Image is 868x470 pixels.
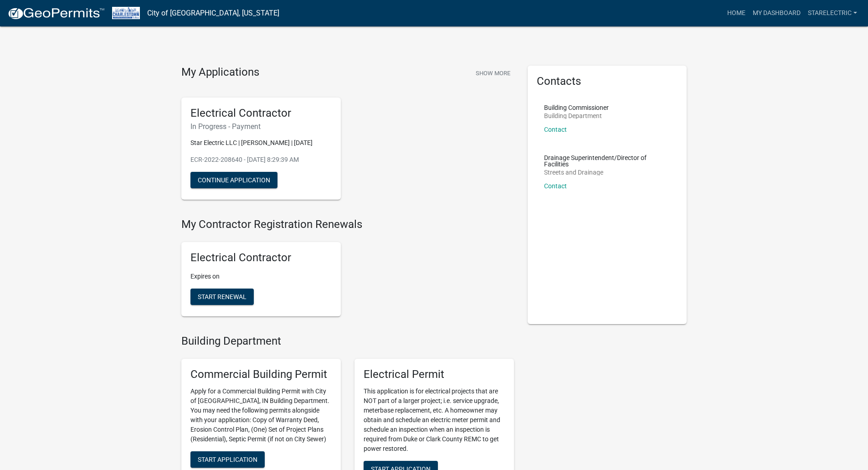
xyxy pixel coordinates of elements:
[181,66,259,79] h4: My Applications
[804,5,861,22] a: StarElectric
[190,172,277,188] button: Continue Application
[544,169,671,176] p: Streets and Drainage
[181,218,514,231] h4: My Contractor Registration Renewals
[190,451,265,468] button: Start Application
[190,251,332,264] h5: Electrical Contractor
[190,155,332,165] p: ECR-2022-208640 - [DATE] 8:29:39 AM
[364,368,505,381] h5: Electrical Permit
[181,335,514,348] h4: Building Department
[198,293,247,300] span: Start Renewal
[544,104,609,111] p: Building Commissioner
[749,5,804,22] a: My Dashboard
[190,122,332,131] h6: In Progress - Payment
[190,289,254,305] button: Start Renewal
[147,5,279,21] a: City of [GEOGRAPHIC_DATA], [US_STATE]
[544,113,609,119] p: Building Department
[537,75,678,88] h5: Contacts
[190,368,332,381] h5: Commercial Building Permit
[190,387,332,444] p: Apply for a Commercial Building Permit with City of [GEOGRAPHIC_DATA], IN Building Department. Yo...
[544,126,567,133] a: Contact
[198,455,257,463] span: Start Application
[112,7,140,19] img: City of Charlestown, Indiana
[544,155,671,167] p: Drainage Superintendent/Director of Facilities
[472,66,514,81] button: Show More
[190,107,332,120] h5: Electrical Contractor
[544,182,567,190] a: Contact
[190,272,332,281] p: Expires on
[364,387,505,454] p: This application is for electrical projects that are NOT part of a larger project; i.e. service u...
[724,5,749,22] a: Home
[190,138,332,148] p: Star Electric LLC | [PERSON_NAME] | [DATE]
[181,218,514,324] wm-registration-list-section: My Contractor Registration Renewals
